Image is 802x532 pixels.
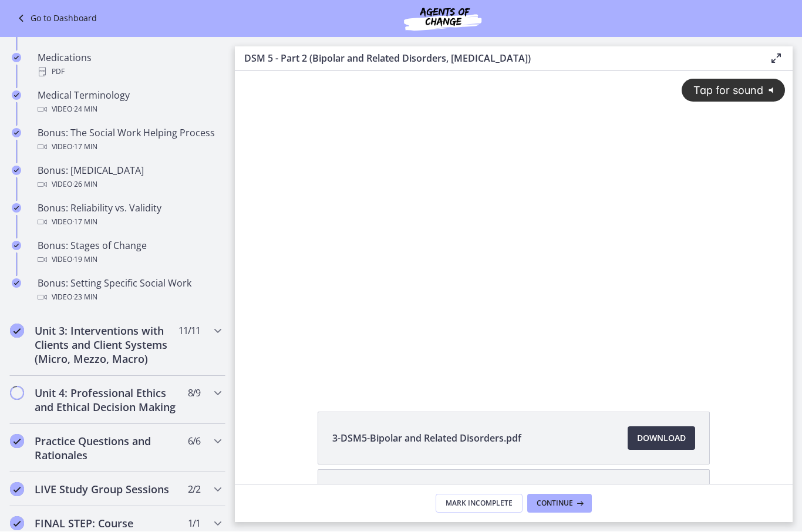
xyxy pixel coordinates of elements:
[38,164,221,192] div: Bonus: [MEDICAL_DATA]
[38,239,221,267] div: Bonus: Stages of Change
[527,494,592,513] button: Continue
[38,89,221,117] div: Medical Terminology
[35,483,178,497] h2: LIVE Study Group Sessions
[12,241,21,251] i: Completed
[188,483,200,497] span: 2 / 2
[372,5,513,33] img: Agents of Change Social Work Test Prep
[72,140,97,154] span: · 17 min
[38,126,221,154] div: Bonus: The Social Work Helping Process
[10,517,24,531] i: Completed
[10,435,24,449] i: Completed
[628,427,695,450] a: Download
[332,432,521,446] span: 3-DSM5-Bipolar and Related Disorders.pdf
[12,129,21,138] i: Completed
[35,386,178,415] h2: Unit 4: Professional Ethics and Ethical Decision Making
[38,103,221,117] div: Video
[244,52,750,66] h3: DSM 5 - Part 2 (Bipolar and Related Disorders, [MEDICAL_DATA])
[38,51,221,79] div: Medications
[188,386,200,400] span: 8 / 9
[12,204,21,213] i: Completed
[72,216,97,230] span: · 17 min
[35,324,178,366] h2: Unit 3: Interventions with Clients and Client Systems (Micro, Mezzo, Macro)
[38,216,221,230] div: Video
[38,65,221,79] div: PDF
[188,517,200,531] span: 1 / 1
[12,91,21,100] i: Completed
[12,279,21,288] i: Completed
[72,253,97,267] span: · 19 min
[12,166,21,176] i: Completed
[10,483,24,497] i: Completed
[72,103,97,117] span: · 24 min
[10,324,24,338] i: Completed
[12,53,21,63] i: Completed
[38,140,221,154] div: Video
[637,432,686,446] span: Download
[35,435,178,463] h2: Practice Questions and Rationales
[178,324,200,338] span: 11 / 11
[72,178,97,192] span: · 26 min
[446,499,513,509] span: Mark Incomplete
[38,291,221,305] div: Video
[38,201,221,230] div: Bonus: Reliability vs. Validity
[436,494,523,513] button: Mark Incomplete
[537,499,573,509] span: Continue
[38,277,221,305] div: Bonus: Setting Specific Social Work
[188,435,200,449] span: 6 / 6
[72,291,97,305] span: · 23 min
[38,178,221,192] div: Video
[235,72,793,385] iframe: Video Lesson
[14,12,97,26] a: Go to Dashboard
[38,253,221,267] div: Video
